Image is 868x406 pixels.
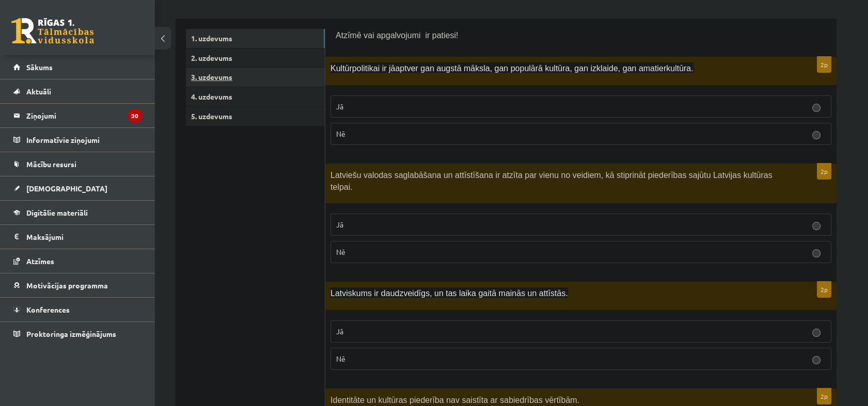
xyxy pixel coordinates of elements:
input: Nē [812,356,820,364]
a: Sākums [13,55,142,79]
a: Maksājumi [13,225,142,249]
input: Nē [812,131,820,139]
a: 4. uzdevums [186,87,325,106]
a: Proktoringa izmēģinājums [13,322,142,346]
span: Jā [336,327,343,336]
legend: Ziņojumi [26,104,142,127]
legend: Maksājumi [26,225,142,249]
span: Proktoringa izmēģinājums [26,329,116,338]
span: Identitāte un kultūras piederība nav saistīta ar sabiedrības vērtībām. [330,396,579,404]
a: Rīgas 1. Tālmācības vidusskola [11,18,94,44]
a: Atzīmes [13,249,142,273]
a: 1. uzdevums [186,29,325,48]
span: Jā [336,220,343,229]
a: 3. uzdevums [186,68,325,87]
span: Motivācijas programma [26,281,108,290]
span: Nē [336,129,345,138]
span: Kultūrpolitikai ir jāaptver gan augstā māksla, gan populārā kultūra, gan izklaide, gan amatierkul... [330,64,693,73]
a: Ziņojumi30 [13,104,142,127]
input: Jā [812,104,820,112]
a: Mācību resursi [13,152,142,176]
span: [DEMOGRAPHIC_DATA] [26,184,107,193]
i: 30 [128,109,142,123]
span: Sākums [26,62,53,72]
input: Jā [812,329,820,337]
span: Konferences [26,305,70,314]
a: Informatīvie ziņojumi [13,128,142,152]
span: Nē [336,247,345,256]
a: 5. uzdevums [186,107,325,126]
span: Aktuāli [26,87,51,96]
a: Motivācijas programma [13,273,142,297]
input: Jā [812,222,820,230]
a: Aktuāli [13,79,142,103]
a: Konferences [13,298,142,321]
p: 2p [817,163,831,180]
a: Digitālie materiāli [13,201,142,224]
span: Latviešu valodas saglabāšana un attīstīšana ir atzīta par vienu no veidiem, kā stiprināt piederīb... [330,171,772,191]
span: Jā [336,102,343,111]
p: 2p [817,281,831,298]
span: Atzīmes [26,256,54,266]
a: 2. uzdevums [186,48,325,68]
legend: Informatīvie ziņojumi [26,128,142,152]
p: 2p [817,388,831,404]
input: Nē [812,249,820,257]
a: [DEMOGRAPHIC_DATA] [13,176,142,200]
span: Mācību resursi [26,159,76,169]
span: Digitālie materiāli [26,208,88,217]
p: 2p [817,56,831,73]
span: Atzīmē vai apgalvojumi ir patiesi! [336,31,458,40]
span: Latviskums ir daudzveidīgs, un tas laika gaitā mainās un attīstās. [330,289,568,298]
span: Nē [336,354,345,363]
